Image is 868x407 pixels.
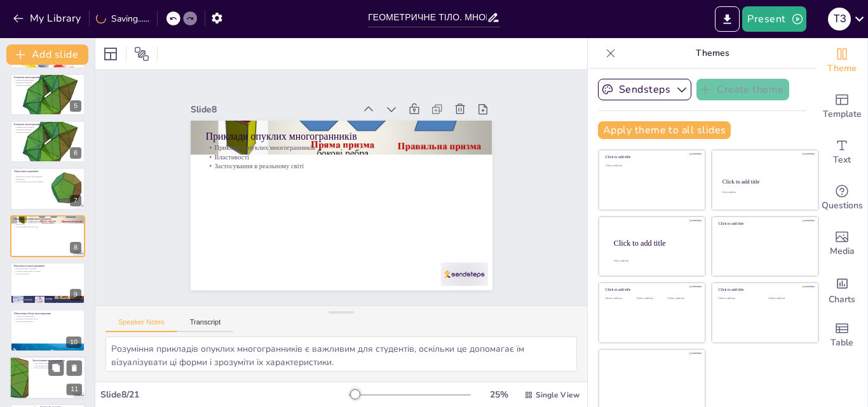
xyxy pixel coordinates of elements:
button: Present [742,6,806,32]
div: Add images, graphics, shapes or video [817,221,867,267]
p: Застосування в дизайні [32,364,82,367]
button: Add slide [6,44,88,65]
div: Add ready made slides [817,84,867,130]
button: Transcript [177,318,234,332]
p: Взаємодія елементів [14,84,81,86]
div: 10 [10,309,85,351]
div: 7 [10,168,85,210]
span: Single View [536,390,580,400]
p: Застосування в реальному світі [208,148,478,185]
p: Елементи многогранника [14,123,81,126]
p: Застосування в архітектурі [32,362,82,364]
div: Click to add text [637,297,665,300]
button: Speaker Notes [105,318,177,332]
textarea: Розуміння прикладів опуклих многогранників є важливим для студентів, оскільки це допомагає їм віз... [105,337,577,371]
button: Create theme [696,79,789,100]
div: Click to add title [719,288,810,292]
input: Insert title [368,8,487,27]
div: 8 [70,242,81,253]
div: Slide 8 / 21 [100,389,349,401]
button: Apply theme to all slides [598,121,731,139]
div: 25 % [484,389,514,401]
p: Опуклі многогранники [14,170,48,174]
div: Slide 8 [199,88,363,117]
div: Click to add title [719,222,810,226]
button: Export to PowerPoint [715,6,740,32]
div: Click to add text [668,297,696,300]
span: Template [823,107,862,121]
p: Властивості [209,138,480,176]
button: Т З [828,6,851,32]
span: Text [833,153,851,167]
p: Взаємодія елементів [14,131,81,133]
div: 11 [10,356,86,399]
div: 10 [66,337,81,348]
div: Add charts and graphs [817,267,867,312]
p: Застосування в реальному світі [14,225,81,228]
p: Застосування многогранників [32,358,82,362]
p: Важливість обчислення об'єму [14,317,81,320]
div: Click to add body [614,259,694,262]
p: Властивості многогранників [14,264,81,268]
div: Saving...... [96,13,149,25]
span: Theme [827,62,857,76]
p: Важливість елементів [14,81,81,84]
p: Обчислення об'єму многогранника [14,312,81,316]
div: 5 [10,74,85,116]
div: Click to add title [614,238,695,247]
div: Add text boxes [817,130,867,175]
p: Кількість граней, ребер та вершин [14,270,81,272]
div: Click to add text [722,191,806,194]
div: Click to add title [606,155,696,159]
p: Важливість елементів [14,128,81,131]
div: Click to add text [768,297,808,300]
div: Click to add text [719,297,759,300]
div: 5 [70,100,81,112]
span: Media [830,244,855,258]
div: Layout [100,44,121,64]
p: Застосування в комп'ютерній графіці [32,366,82,369]
div: 7 [70,195,81,206]
div: Т З [828,8,851,30]
p: Приклади опуклих многогранників [210,129,480,166]
button: My Library [10,8,86,29]
div: 8 [10,215,85,257]
div: 9 [10,262,85,304]
div: Add a table [817,312,867,358]
button: Sendsteps [598,79,691,100]
p: Елементи многогранника [14,79,81,81]
div: 11 [67,384,82,395]
div: Click to add title [722,178,807,185]
p: Застосування обчислень [14,319,81,322]
p: Приклади опуклих многогранників [14,217,81,221]
div: 6 [10,121,85,163]
span: Position [134,46,149,62]
p: Приклади опуклих многогранників [211,116,482,158]
p: Формули для обчислення [14,315,81,317]
div: Change the overall theme [817,38,867,84]
div: Click to add text [606,164,696,168]
p: Відмінності [14,178,48,181]
p: Властивості [14,223,81,225]
p: Елементи многогранника [14,126,81,129]
p: Кути між гранями [14,272,81,275]
div: 9 [70,289,81,300]
button: Duplicate Slide [48,360,64,375]
p: Застосування опуклих многогранників [14,180,48,183]
p: Themes [621,38,804,69]
span: Table [831,336,853,350]
p: Приклади опуклих многогранників [14,220,81,223]
p: Визначення опуклих многогранників [14,176,48,178]
span: Questions [822,199,863,213]
div: Click to add text [606,297,634,300]
div: 6 [70,147,81,159]
p: Елементи многогранника [14,76,81,79]
div: Click to add title [606,288,696,292]
span: Charts [829,293,855,307]
button: Delete Slide [67,360,82,375]
p: Властивості многогранників [14,268,81,270]
div: Get real-time input from your audience [817,175,867,221]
